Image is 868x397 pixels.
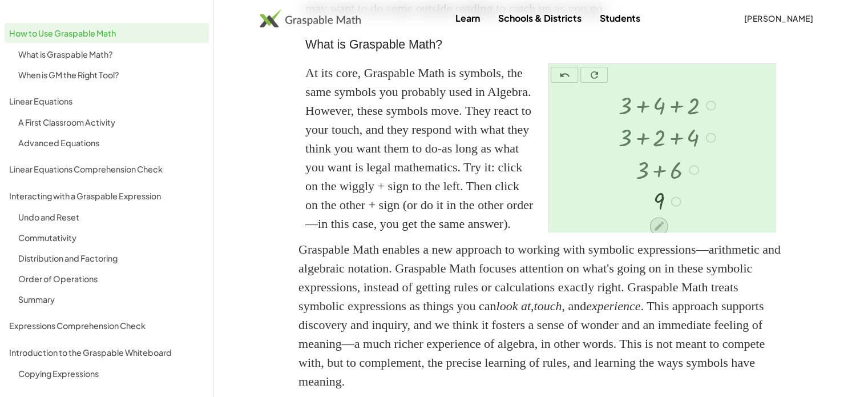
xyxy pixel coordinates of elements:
em: look at [496,299,531,313]
em: touch [534,299,562,313]
div: Edit math [650,217,668,235]
a: Schools & Districts [488,7,590,29]
div: At its core, Graspable Math is symbols, the same symbols you probably used in Algebra. However, t... [305,63,534,233]
div: A First Classroom Activity [18,115,204,129]
a: Learn [446,7,488,29]
a: Interacting with a Graspable Expression [5,186,209,206]
div: Introduction to the Graspable Whiteboard [9,346,204,359]
div: Copying Expressions [18,367,204,380]
div: Commutativity [18,231,204,244]
div: Expressions Comprehension Check [9,319,204,332]
a: Expressions Comprehension Check [5,315,209,335]
div: When is GM the Right Tool? [18,68,204,82]
div: Linear Equations Comprehension Check [9,162,204,176]
button: refresh [580,67,608,83]
i: undo [559,69,570,82]
div: Interacting with a Graspable Expression [9,189,204,203]
button: undo [551,67,578,83]
div: Undo and Reset [18,210,204,224]
h3: What is Graspable Math? [305,36,777,54]
div: Linear Equations [9,94,204,108]
div: What is Graspable Math? [18,47,204,61]
span: [PERSON_NAME] [744,13,813,23]
i: refresh [589,69,600,82]
em: experience [586,299,640,313]
div: Summary [18,292,204,306]
div: Distribution and Factoring [18,251,204,265]
div: Advanced Equations [18,136,204,150]
a: Linear Equations [5,91,209,111]
div: How to Use Graspable Math [9,26,204,40]
a: How to Use Graspable Math [5,23,209,43]
a: Students [590,7,649,29]
p: Graspable Math enables a new approach to working with symbolic expressions—arithmetic and algebra... [298,240,784,391]
div: Order of Operations [18,272,204,286]
a: Linear Equations Comprehension Check [5,159,209,179]
button: [PERSON_NAME] [734,8,822,29]
a: Introduction to the Graspable Whiteboard [5,342,209,362]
